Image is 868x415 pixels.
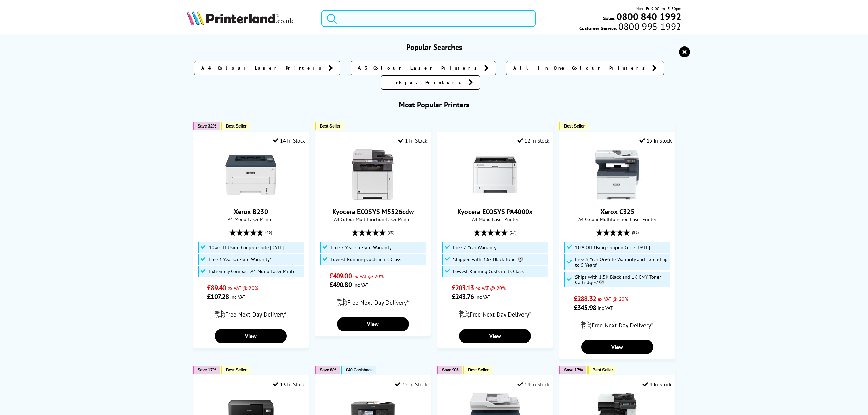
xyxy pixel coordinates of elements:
[198,367,216,372] span: Save 17%
[320,123,340,129] span: Best Seller
[639,137,672,144] div: 15 In Stock
[395,381,427,388] div: 15 In Stock
[207,283,226,292] span: £89.40
[315,122,344,130] button: Best Seller
[453,245,497,250] span: Free 2 Year Warranty
[347,195,398,202] a: Kyocera ECOSYS M5526cdw
[437,366,462,374] button: Save 9%
[441,216,550,223] span: A4 Mono Laser Printer
[453,257,523,262] span: Shipped with 3.6k Black Toner
[468,367,489,372] span: Best Seller
[273,137,305,144] div: 14 In Stock
[187,10,313,27] a: Printerland Logo
[563,216,672,223] span: A4 Colour Multifunction Laser Printer
[575,274,669,285] span: Ships with 1.5K Black and 1K CMY Toner Cartridges*
[221,366,250,374] button: Best Seller
[475,294,490,300] span: inc VAT
[341,366,376,374] button: £40 Cashback
[452,292,474,301] span: £243.76
[187,42,681,52] h3: Popular Searches
[574,294,596,303] span: £288.32
[194,61,340,75] a: A4 Colour Laser Printers
[463,366,492,374] button: Best Seller
[329,271,352,280] span: £409.00
[315,366,339,374] button: Save 8%
[331,245,392,250] span: Free 2 Year On-Site Warranty
[600,207,634,216] a: Xerox C325
[234,207,268,216] a: Xerox B230
[318,216,427,223] span: A4 Colour Multifunction Laser Printer
[592,367,613,372] span: Best Seller
[564,367,583,372] span: Save 17%
[475,285,506,291] span: ex VAT @ 20%
[636,5,681,12] span: Mon - Fri 9:00am - 5:30pm
[574,303,596,312] span: £345.98
[517,137,550,144] div: 12 In Stock
[559,366,586,374] button: Save 17%
[559,122,588,130] button: Best Seller
[575,245,650,250] span: 10% Off Using Coupon Code [DATE]
[603,15,615,22] span: Sales:
[228,285,258,291] span: ex VAT @ 20%
[187,10,293,25] img: Printerland Logo
[351,61,496,75] a: A3 Colour Laser Printers
[459,329,531,343] a: View
[453,269,524,274] span: Lowest Running Costs in its Class
[209,269,297,274] span: Extremely Compact A4 Mono Laser Printer
[225,195,276,202] a: Xerox B230
[452,283,474,292] span: £203.13
[642,381,672,388] div: 4 In Stock
[575,257,669,268] span: Free 3 Year On-Site Warranty and Extend up to 5 Years*
[321,10,536,27] input: Search product or brand
[517,381,550,388] div: 14 In Stock
[506,61,664,75] a: All In One Colour Printers
[230,294,245,300] span: inc VAT
[209,257,271,262] span: Free 3 Year On-Site Warranty*
[196,305,305,324] div: modal_delivery
[617,23,681,30] span: 0800 995 1992
[587,366,616,374] button: Best Seller
[198,123,216,129] span: Save 32%
[470,195,521,202] a: Kyocera ECOSYS PA4000x
[193,366,220,374] button: Save 17%
[201,65,325,71] span: A4 Colour Laser Printers
[318,293,427,312] div: modal_delivery
[442,367,458,372] span: Save 9%
[598,305,613,311] span: inc VAT
[592,149,643,200] img: Xerox C325
[215,329,287,343] a: View
[273,381,305,388] div: 13 In Stock
[632,226,639,239] span: (83)
[470,149,521,200] img: Kyocera ECOSYS PA4000x
[225,149,276,200] img: Xerox B230
[320,367,336,372] span: Save 8%
[329,280,352,289] span: £490.80
[579,23,681,31] span: Customer Service:
[193,122,220,130] button: Save 32%
[581,340,653,354] a: View
[358,65,480,71] span: A3 Colour Laser Printers
[337,317,409,331] a: View
[187,100,681,109] h3: Most Popular Printers
[616,10,681,23] b: 0800 840 1992
[388,226,394,239] span: (80)
[457,207,533,216] a: Kyocera ECOSYS PA4000x
[615,13,681,20] a: 0800 840 1992
[398,137,428,144] div: 1 In Stock
[226,123,247,129] span: Best Seller
[592,195,643,202] a: Xerox C325
[388,79,465,86] span: Inkjet Printers
[564,123,585,129] span: Best Seller
[226,367,247,372] span: Best Seller
[331,257,401,262] span: Lowest Running Costs in its Class
[221,122,250,130] button: Best Seller
[598,296,628,302] span: ex VAT @ 20%
[265,226,272,239] span: (46)
[332,207,414,216] a: Kyocera ECOSYS M5526cdw
[346,367,373,372] span: £40 Cashback
[347,149,398,200] img: Kyocera ECOSYS M5526cdw
[353,282,368,288] span: inc VAT
[207,292,229,301] span: £107.28
[513,65,649,71] span: All In One Colour Printers
[563,316,672,335] div: modal_delivery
